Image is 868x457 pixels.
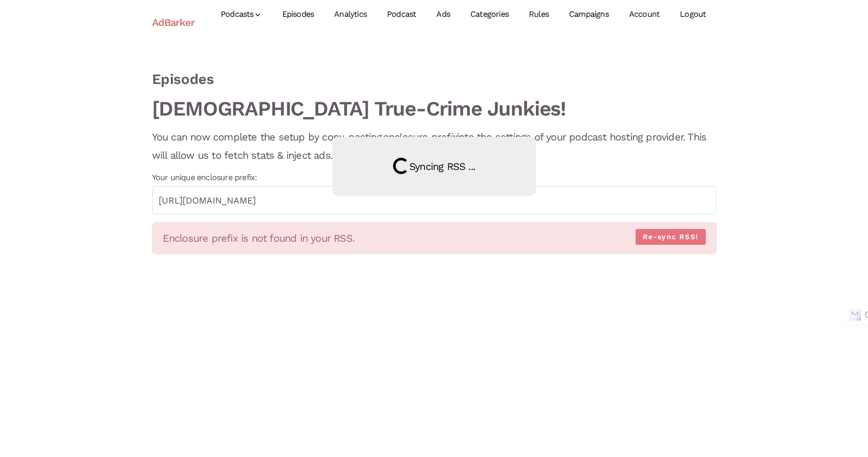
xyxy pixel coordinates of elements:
div: Syncing RSS ... [333,137,536,196]
a: AdBarker [152,11,195,34]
